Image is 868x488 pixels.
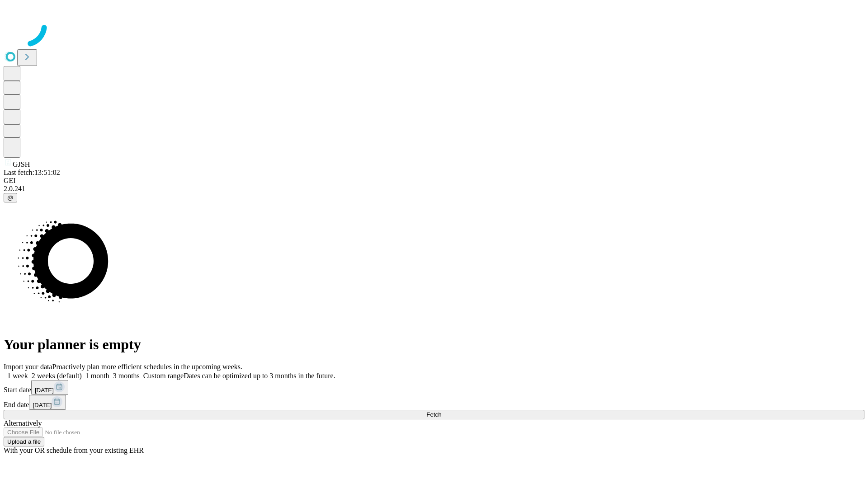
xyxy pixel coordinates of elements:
[4,395,864,410] div: End date
[4,185,864,193] div: 2.0.241
[7,194,14,201] span: @
[7,372,28,380] span: 1 week
[4,169,60,176] span: Last fetch: 13:51:02
[32,372,82,380] span: 2 weeks (default)
[4,437,44,446] button: Upload a file
[113,372,140,380] span: 3 months
[426,411,441,418] span: Fetch
[52,363,242,371] span: Proactively plan more efficient schedules in the upcoming weeks.
[31,380,68,395] button: [DATE]
[33,402,52,408] span: [DATE]
[4,410,864,419] button: Fetch
[184,372,335,380] span: Dates can be optimized up to 3 months in the future.
[13,160,30,168] span: GJSH
[4,336,864,353] h1: Your planner is empty
[4,380,864,395] div: Start date
[4,446,144,454] span: With your OR schedule from your existing EHR
[4,177,864,185] div: GEI
[4,419,42,427] span: Alternatively
[143,372,184,380] span: Custom range
[4,363,52,371] span: Import your data
[85,372,109,380] span: 1 month
[35,387,54,394] span: [DATE]
[4,193,17,202] button: @
[29,395,66,410] button: [DATE]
